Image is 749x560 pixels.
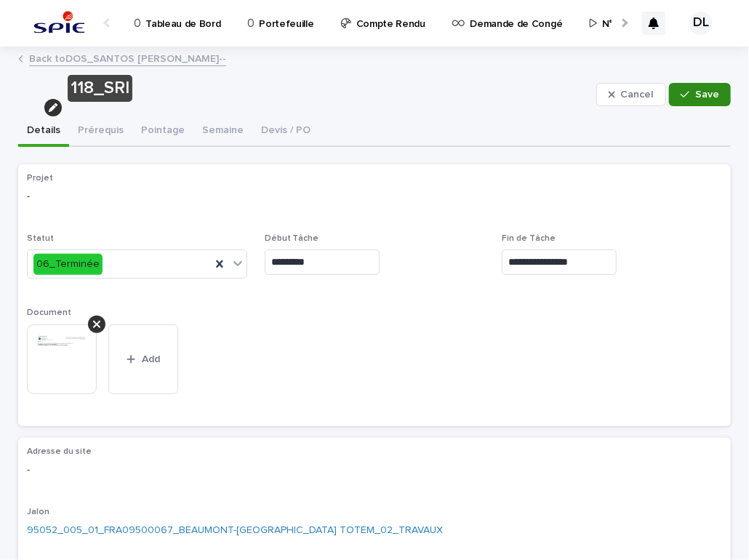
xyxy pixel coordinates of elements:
button: Prérequis [69,116,132,147]
span: Fin de Tâche [502,234,556,243]
span: Début Tâche [265,234,319,243]
div: - [27,189,722,204]
button: Add [108,324,178,394]
button: Details [18,116,69,147]
a: Back toDOS_SANTOS [PERSON_NAME]-- [29,49,226,66]
span: Adresse du site [27,447,92,456]
span: Add [142,354,160,364]
button: Save [669,83,731,106]
span: Statut [27,234,54,243]
p: - [27,463,722,478]
button: Devis / PO [252,116,319,147]
a: 95052_005_01_FRA09500067_BEAUMONT-[GEOGRAPHIC_DATA] TOTEM_02_TRAVAUX [27,523,443,538]
span: Cancel [621,89,654,100]
span: Document [27,308,71,317]
span: Save [695,89,719,100]
button: Pointage [132,116,193,147]
span: Jalon [27,508,49,516]
div: DL [689,12,713,35]
img: svstPd6MQfCT1uX1QGkG [29,9,89,38]
div: 06_Terminée [33,254,103,275]
button: Semaine [193,116,252,147]
button: Cancel [596,83,666,106]
div: 118_SRI [68,75,132,102]
span: Projet [27,174,53,183]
